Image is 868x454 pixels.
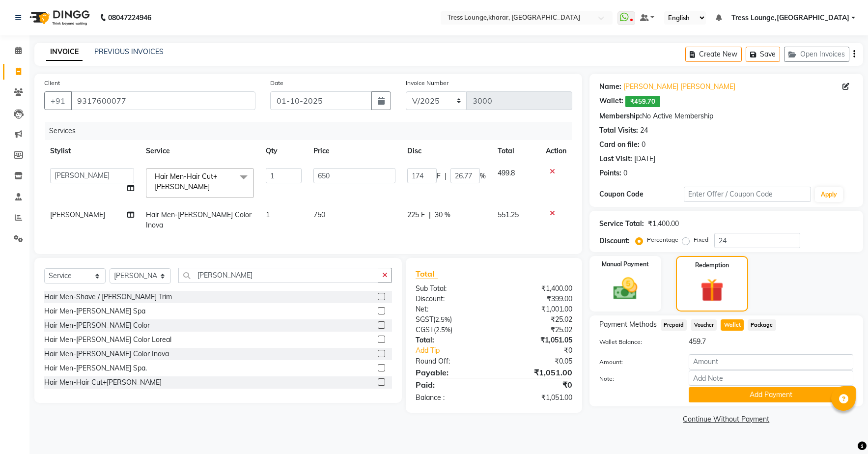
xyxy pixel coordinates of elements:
[416,315,433,324] span: SGST
[731,13,849,23] span: Tress Lounge,[GEOGRAPHIC_DATA]
[689,354,853,369] input: Amount
[591,414,861,425] a: Continue Without Payment
[606,275,645,303] img: _cash.svg
[508,345,579,356] div: ₹0
[599,96,623,107] div: Wallet:
[592,374,681,383] label: Note:
[94,47,164,56] a: PREVIOUS INVOICES
[270,79,283,87] label: Date
[155,172,217,191] span: Hair Men-Hair Cut+[PERSON_NAME]
[45,122,580,140] div: Services
[599,111,853,121] div: No Active Membership
[599,168,621,178] div: Points:
[408,325,494,335] div: ( )
[540,140,572,162] th: Action
[599,219,644,229] div: Service Total:
[748,319,776,331] span: Package
[498,210,519,219] span: 551.25
[494,304,579,314] div: ₹1,001.00
[260,140,308,162] th: Qty
[44,377,162,388] div: Hair Men-Hair Cut+[PERSON_NAME]
[494,284,579,294] div: ₹1,400.00
[406,79,448,87] label: Invoice Number
[494,335,579,345] div: ₹1,051.05
[599,140,640,150] div: Card on file:
[592,358,681,367] label: Amount:
[308,140,401,162] th: Price
[408,314,494,325] div: ( )
[691,319,717,331] span: Voucher
[437,171,441,181] span: F
[599,189,684,199] div: Coupon Code
[498,169,515,177] span: 499.8
[407,210,425,220] span: 225 F
[408,393,494,403] div: Balance :
[685,47,742,62] button: Create New
[694,235,708,244] label: Fixed
[494,325,579,335] div: ₹25.02
[408,379,494,391] div: Paid:
[140,140,260,162] th: Service
[494,379,579,391] div: ₹0
[494,294,579,304] div: ₹399.00
[408,345,508,356] a: Add Tip
[416,325,434,334] span: CGST
[599,154,632,164] div: Last Visit:
[647,235,678,244] label: Percentage
[661,319,687,331] span: Prepaid
[435,315,450,323] span: 2.5%
[623,82,735,92] a: [PERSON_NAME] [PERSON_NAME]
[640,125,648,136] div: 24
[599,111,642,121] div: Membership:
[210,182,214,191] a: x
[599,82,621,92] div: Name:
[642,140,645,150] div: 0
[44,335,171,345] div: Hair Men-[PERSON_NAME] Color Loreal
[599,236,630,246] div: Discount:
[623,168,627,178] div: 0
[178,268,378,283] input: Search or Scan
[46,43,83,61] a: INVOICE
[494,356,579,367] div: ₹0.05
[313,210,325,219] span: 750
[44,306,145,316] div: Hair Men-[PERSON_NAME] Spa
[408,294,494,304] div: Discount:
[44,320,150,331] div: Hair Men-[PERSON_NAME] Color
[108,4,151,31] b: 08047224946
[44,292,172,302] div: Hair Men-Shave / [PERSON_NAME] Trim
[429,210,431,220] span: |
[494,314,579,325] div: ₹25.02
[784,47,849,62] button: Open Invoices
[695,261,729,270] label: Redemption
[71,91,255,110] input: Search by Name/Mobile/Email/Code
[44,349,169,359] div: Hair Men-[PERSON_NAME] Color Inova
[435,210,450,220] span: 30 %
[689,387,853,402] button: Add Payment
[44,79,60,87] label: Client
[599,125,638,136] div: Total Visits:
[25,4,92,31] img: logo
[44,91,72,110] button: +91
[815,187,843,202] button: Apply
[648,219,679,229] div: ₹1,400.00
[492,140,539,162] th: Total
[408,335,494,345] div: Total:
[599,319,657,330] span: Payment Methods
[494,393,579,403] div: ₹1,051.00
[50,210,105,219] span: [PERSON_NAME]
[445,171,447,181] span: |
[746,47,780,62] button: Save
[592,338,681,346] label: Wallet Balance:
[634,154,655,164] div: [DATE]
[44,140,140,162] th: Stylist
[689,370,853,386] input: Add Note
[44,363,147,373] div: Hair Men-[PERSON_NAME] Spa.
[693,276,731,305] img: _gift.svg
[684,187,811,202] input: Enter Offer / Coupon Code
[721,319,744,331] span: Wallet
[146,210,252,229] span: Hair Men-[PERSON_NAME] Color Inova
[408,304,494,314] div: Net:
[480,171,486,181] span: %
[408,367,494,378] div: Payable:
[266,210,270,219] span: 1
